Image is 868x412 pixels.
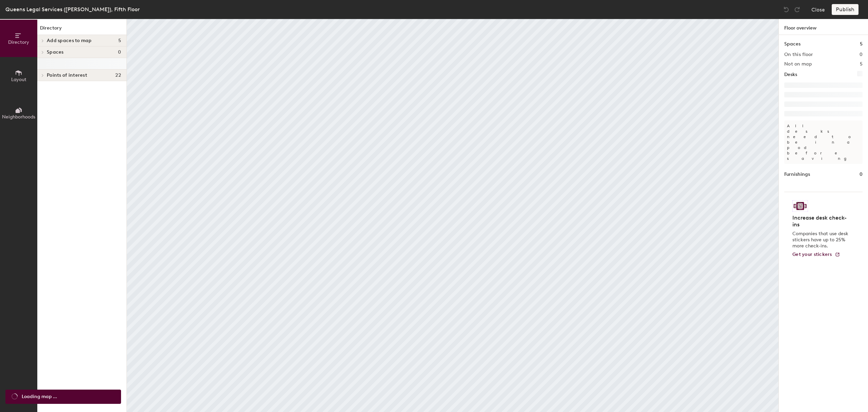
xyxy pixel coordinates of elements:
[22,393,57,400] span: Loading map ...
[792,251,832,257] span: Get your stickers
[811,4,825,15] button: Close
[779,19,868,35] h1: Floor overview
[8,39,29,45] span: Directory
[784,120,863,164] p: All desks need to be in a pod before saving
[11,77,26,82] span: Layout
[47,50,64,55] span: Spaces
[5,5,140,14] div: Queens Legal Services ([PERSON_NAME]), Fifth Floor
[784,171,810,178] h1: Furnishings
[794,6,801,13] img: Redo
[2,114,35,120] span: Neighborhoods
[118,50,121,55] span: 0
[115,73,121,78] span: 22
[860,40,863,48] h1: 5
[784,71,797,78] h1: Desks
[37,24,126,35] h1: Directory
[47,38,92,43] span: Add spaces to map
[792,231,850,249] p: Companies that use desk stickers have up to 25% more check-ins.
[784,61,812,67] h2: Not on map
[792,200,808,212] img: Sticker logo
[118,38,121,43] span: 5
[783,6,790,13] img: Undo
[860,61,863,67] h2: 5
[792,252,840,258] a: Get your stickers
[860,171,863,178] h1: 0
[784,52,813,57] h2: On this floor
[47,73,87,78] span: Points of interest
[860,52,863,57] h2: 0
[792,214,850,228] h4: Increase desk check-ins
[784,40,801,48] h1: Spaces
